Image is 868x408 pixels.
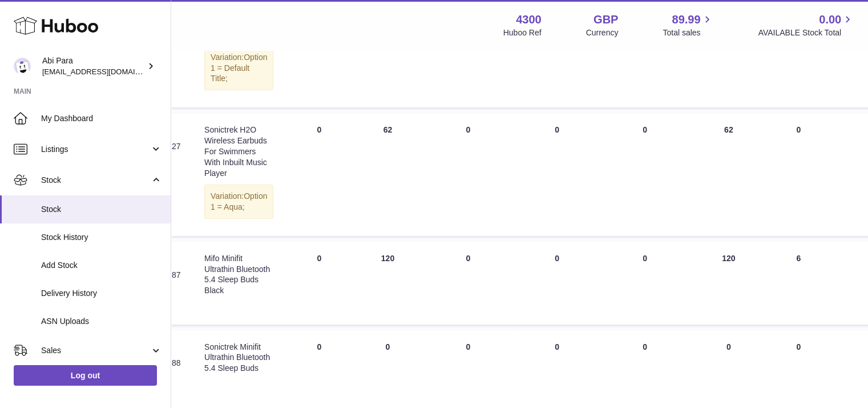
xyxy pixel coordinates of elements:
[422,242,514,325] td: 0
[41,113,162,124] span: My Dashboard
[41,288,162,299] span: Delivery History
[204,125,273,178] div: Sonictrek H2O Wireless Earbuds For Swimmers With Inbuilt Music Player
[768,242,830,325] td: 6
[211,53,267,83] span: Option 1 = Default Title;
[663,27,713,38] span: Total sales
[285,113,353,235] td: 0
[586,27,619,38] div: Currency
[758,12,854,38] a: 0.00 AVAILABLE Stock Total
[503,27,542,38] div: Huboo Ref
[663,12,713,38] a: 89.99 Total sales
[353,113,422,235] td: 62
[41,144,150,155] span: Listings
[204,185,273,219] div: Variation:
[41,175,150,186] span: Stock
[14,58,31,75] img: Abi@mifo.co.uk
[516,12,542,27] strong: 4300
[594,12,618,27] strong: GBP
[643,125,647,134] span: 0
[211,191,267,211] span: Option 1 = Aqua;
[422,113,514,235] td: 0
[643,342,647,351] span: 0
[353,242,422,325] td: 120
[690,242,768,325] td: 120
[690,113,768,235] td: 62
[643,254,647,263] span: 0
[285,242,353,325] td: 0
[672,12,700,27] span: 89.99
[41,232,162,243] span: Stock History
[42,67,168,76] span: [EMAIL_ADDRESS][DOMAIN_NAME]
[41,260,162,271] span: Add Stock
[42,55,145,77] div: Abi Para
[204,342,273,374] div: Sonictrek Minifit Ultrathin Bluetooth 5.4 Sleep Buds
[14,365,157,386] a: Log out
[514,113,600,235] td: 0
[819,12,841,27] span: 0.00
[204,46,273,91] div: Variation:
[204,253,273,297] div: Mifo Minifit Ultrathin Bluetooth 5.4 Sleep Buds Black
[758,27,854,38] span: AVAILABLE Stock Total
[768,113,830,235] td: 0
[514,242,600,325] td: 0
[41,345,150,356] span: Sales
[41,204,162,215] span: Stock
[41,316,162,327] span: ASN Uploads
